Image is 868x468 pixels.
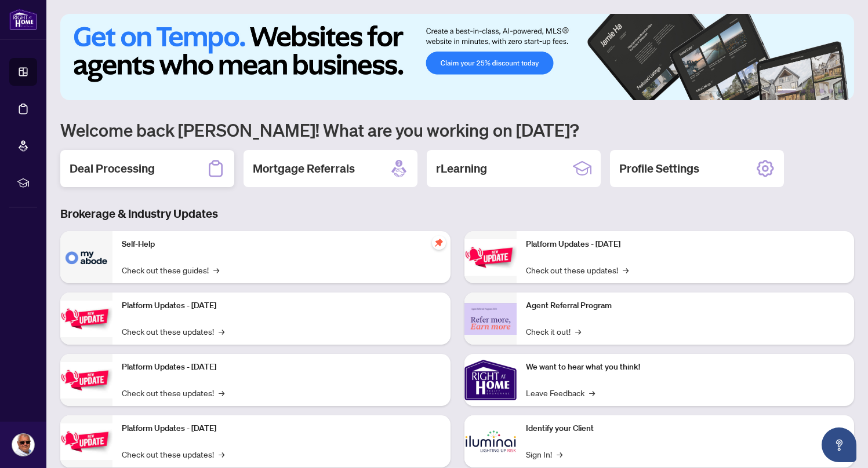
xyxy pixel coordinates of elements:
a: Check out these updates!→ [526,264,629,276]
img: Slide 0 [60,14,854,100]
button: 5 [829,89,833,93]
p: Platform Updates - [DATE] [122,422,441,435]
h2: Deal Processing [70,160,155,177]
a: Check it out!→ [526,325,581,338]
span: pushpin [432,236,446,250]
h2: Profile Settings [619,160,699,177]
span: → [575,325,581,338]
a: Leave Feedback→ [526,386,595,399]
button: 6 [838,89,842,93]
img: Profile Icon [12,434,34,456]
a: Check out these updates!→ [122,325,224,338]
h2: Mortgage Referrals [253,160,355,177]
p: Identify your Client [526,422,845,435]
p: Platform Updates - [DATE] [122,299,441,312]
h3: Brokerage & Industry Updates [60,206,854,222]
p: Self-Help [122,238,441,251]
span: → [219,386,224,399]
p: Platform Updates - [DATE] [122,361,441,374]
button: 3 [810,89,815,93]
h2: rLearning [436,160,487,177]
button: 4 [819,89,824,93]
span: → [623,264,629,276]
a: Check out these updates!→ [122,448,224,460]
p: Platform Updates - [DATE] [526,238,845,251]
h1: Welcome back [PERSON_NAME]! What are you working on [DATE]? [60,119,854,141]
img: logo [9,9,37,30]
p: We want to hear what you think! [526,361,845,374]
span: → [213,264,219,276]
img: Agent Referral Program [464,303,517,335]
img: Platform Updates - July 21, 2025 [60,362,112,398]
img: Platform Updates - September 16, 2025 [60,301,112,337]
span: → [219,448,224,460]
img: Platform Updates - July 8, 2025 [60,423,112,460]
a: Check out these guides!→ [122,264,219,276]
a: Sign In!→ [526,448,562,460]
img: Platform Updates - June 23, 2025 [464,239,517,276]
span: → [219,325,224,338]
p: Agent Referral Program [526,299,845,312]
a: Check out these updates!→ [122,386,224,399]
img: Self-Help [60,231,112,283]
span: → [589,386,595,399]
button: 2 [801,89,805,93]
img: We want to hear what you think! [464,354,517,406]
img: Identify your Client [464,415,517,467]
span: → [557,448,562,460]
button: Open asap [822,427,856,462]
button: 1 [778,89,796,93]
